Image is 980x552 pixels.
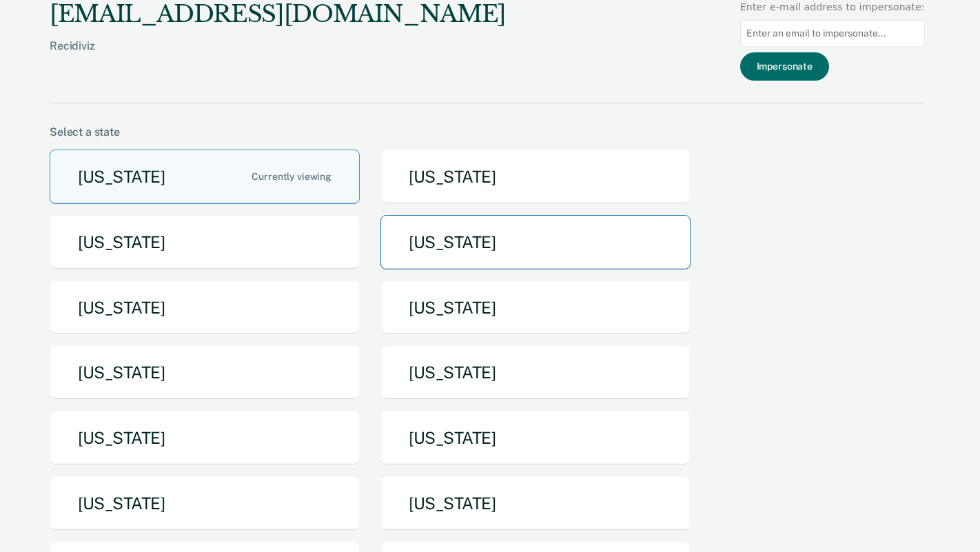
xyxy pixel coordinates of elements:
div: Select a state [50,125,925,139]
button: [US_STATE] [380,411,691,465]
button: [US_STATE] [380,345,691,400]
button: [US_STATE] [50,280,360,335]
button: [US_STATE] [50,345,360,400]
button: [US_STATE] [50,476,360,531]
div: Recidiviz [50,39,506,74]
button: [US_STATE] [50,150,360,204]
button: [US_STATE] [380,280,691,335]
button: [US_STATE] [50,411,360,465]
input: Enter an email to impersonate... [740,20,925,47]
button: [US_STATE] [380,215,691,269]
button: [US_STATE] [380,476,691,531]
button: [US_STATE] [380,150,691,204]
button: Impersonate [740,52,829,81]
button: [US_STATE] [50,215,360,269]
